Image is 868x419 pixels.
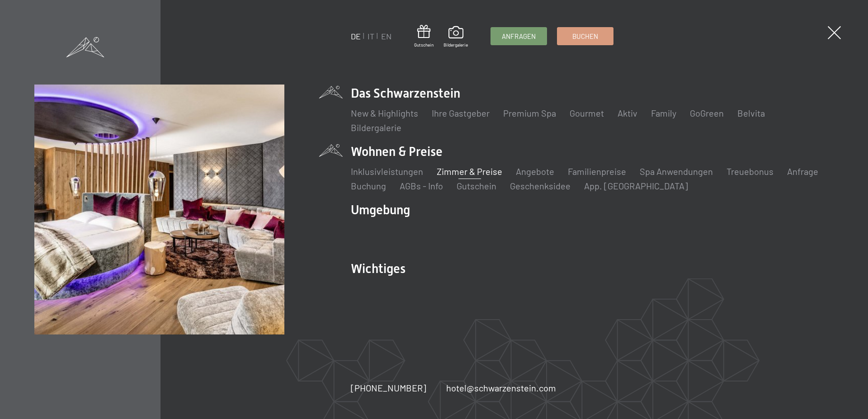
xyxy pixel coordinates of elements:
a: DE [351,31,361,41]
a: Familienpreise [568,166,626,177]
span: Gutschein [414,42,434,48]
a: Geschenksidee [510,180,571,191]
a: Buchung [351,180,386,191]
a: New & Highlights [351,108,418,118]
span: [PHONE_NUMBER] [351,382,426,393]
a: Belvita [737,108,765,118]
span: Buchen [572,32,598,41]
a: Zimmer & Preise [437,166,502,177]
a: Gourmet [570,108,604,118]
a: Aktiv [618,108,637,118]
a: Gutschein [457,180,496,191]
a: Anfragen [491,28,547,45]
a: Inklusivleistungen [351,166,423,177]
a: Angebote [516,166,554,177]
a: IT [368,31,374,41]
a: App. [GEOGRAPHIC_DATA] [584,180,688,191]
a: Premium Spa [503,108,556,118]
a: Anfrage [787,166,818,177]
a: GoGreen [690,108,724,118]
span: Bildergalerie [443,42,468,48]
a: Bildergalerie [443,26,468,48]
a: Bildergalerie [351,122,401,133]
a: Spa Anwendungen [640,166,713,177]
a: [PHONE_NUMBER] [351,381,426,394]
a: AGBs - Info [400,180,443,191]
a: Gutschein [414,25,434,48]
a: Buchen [557,28,613,45]
a: EN [381,31,392,41]
a: Treuebonus [726,166,774,177]
a: hotel@schwarzenstein.com [446,381,556,394]
span: Anfragen [502,32,536,41]
a: Family [651,108,676,118]
a: Ihre Gastgeber [432,108,490,118]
